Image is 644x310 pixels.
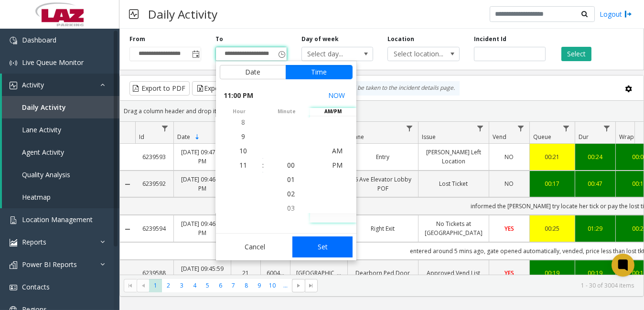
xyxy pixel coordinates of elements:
button: Date tab [220,65,286,79]
a: Entry [354,152,412,161]
span: Lane Activity [22,125,61,134]
a: 00:17 [536,179,569,188]
span: Agent Activity [22,148,64,157]
span: Vend [493,133,506,141]
a: Daily Activity [2,96,119,118]
button: Export to PDF [129,81,190,96]
span: Page 1 [149,279,162,292]
span: Page 6 [214,279,227,292]
a: 00:19 [536,268,569,278]
span: Page 3 [175,279,188,292]
a: Agent Activity [2,141,119,163]
span: AM/PM [310,108,356,115]
span: Contacts [22,282,50,291]
span: NO [505,153,514,161]
a: 6 Ave Elevator Lobby POF [354,175,412,193]
div: Data table [120,122,644,275]
span: hour [216,108,262,115]
h3: Daily Activity [143,2,222,26]
span: 00 [287,160,295,170]
span: Page 7 [227,279,240,292]
span: Lane [351,133,364,141]
a: 6239593 [141,152,168,161]
a: Lane Filter Menu [403,122,416,135]
a: Vend Filter Menu [515,122,527,135]
span: Page 4 [188,279,201,292]
button: Time tab [286,65,353,79]
label: Day of week [301,35,339,43]
label: Location [387,35,414,43]
span: NO [505,180,514,188]
span: 02 [287,189,295,198]
span: Page 10 [266,279,279,292]
a: Lost Ticket [424,179,483,188]
span: Sortable [193,133,201,141]
a: Collapse Details [120,181,135,188]
span: Go to the last page [308,282,315,289]
a: 600405 [267,268,284,278]
span: Page 8 [240,279,253,292]
span: 11 [239,160,247,170]
img: pageIcon [129,2,139,26]
span: 01 [287,175,295,184]
a: Quality Analysis [2,163,119,186]
div: 00:21 [536,152,569,161]
span: Toggle popup [276,47,287,61]
span: 11:00 PM [224,89,253,102]
img: 'icon' [10,216,17,224]
div: By clicking Incident row you will be taken to the incident details page. [261,81,460,96]
label: To [215,35,223,43]
span: YES [504,269,514,277]
div: Drag a column header and drop it here to group by that column [120,103,644,119]
a: [GEOGRAPHIC_DATA] [296,268,342,278]
span: Id [139,133,144,141]
span: Reports [22,237,46,246]
span: Queue [533,133,551,141]
div: : [262,160,264,170]
span: Dur [579,133,589,141]
a: 00:25 [536,224,569,233]
a: [PERSON_NAME] Left Location [424,148,483,166]
span: Location Management [22,215,93,224]
span: YES [504,224,514,233]
img: 'icon' [10,284,17,291]
a: NO [495,179,524,188]
img: 'icon' [10,261,17,269]
a: 6239588 [141,268,168,278]
button: Select [561,47,591,61]
a: 00:47 [581,179,610,188]
a: 00:19 [581,268,610,278]
a: 01:29 [581,224,610,233]
a: YES [495,224,524,233]
img: 'icon' [10,82,17,89]
label: From [129,35,145,43]
span: Go to the next page [292,279,305,292]
a: Queue Filter Menu [560,122,573,135]
div: 00:24 [581,152,610,161]
span: Activity [22,80,44,89]
img: 'icon' [10,59,17,67]
span: Page 5 [201,279,214,292]
span: Issue [422,133,436,141]
a: 6239594 [141,224,168,233]
a: Right Exit [354,224,412,233]
span: Live Queue Monitor [22,58,84,67]
span: Page 2 [162,279,175,292]
span: Page 11 [279,279,292,292]
label: Incident Id [474,35,506,43]
span: AM [332,146,343,155]
a: Dearborn Ped Door [354,268,412,278]
a: 6239592 [141,179,168,188]
a: [DATE] 09:46:17 PM [180,219,225,237]
a: No Tickets at [GEOGRAPHIC_DATA] [424,219,483,237]
a: YES [495,268,524,278]
span: Heatmap [22,192,51,202]
a: Id Filter Menu [159,122,172,135]
a: [DATE] 09:45:59 PM [180,264,225,282]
